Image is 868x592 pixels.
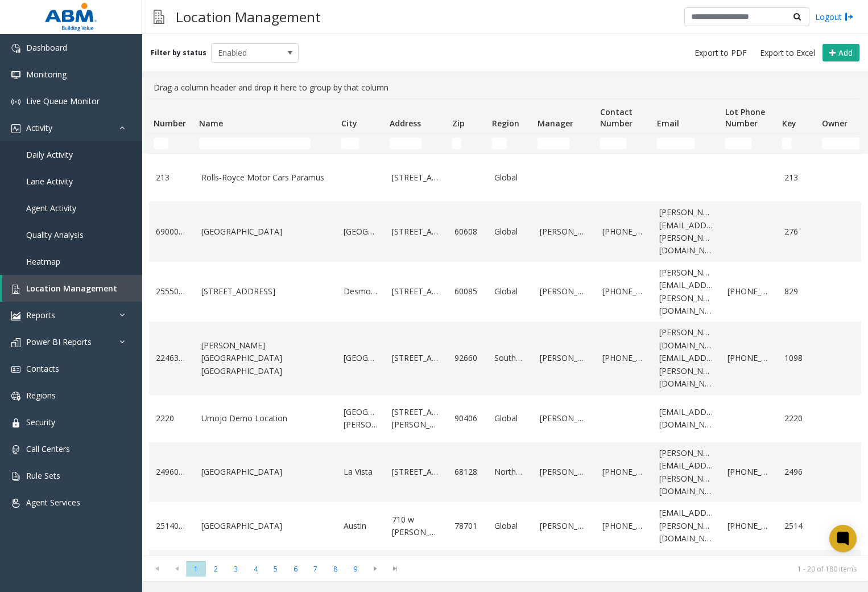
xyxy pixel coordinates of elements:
a: 92660 [454,352,481,364]
td: Name Filter [195,133,337,154]
td: Zip Filter [448,133,487,154]
span: Reports [26,310,55,320]
a: [PHONE_NUMBER] [602,285,646,298]
span: Page 8 [325,561,345,577]
img: 'icon' [11,71,20,80]
a: [PHONE_NUMBER] [602,352,646,364]
span: Rule Sets [26,470,60,481]
span: Export to Excel [760,47,815,59]
img: 'icon' [11,311,20,320]
a: [STREET_ADDRESS] [201,285,330,298]
a: [PHONE_NUMBER] [602,466,646,478]
span: Location Management [26,283,117,294]
span: Number [154,118,186,129]
a: 24960002 [156,466,188,478]
span: Contacts [26,363,59,374]
span: Zip [452,118,465,129]
span: Regions [26,390,56,401]
span: Security [26,417,55,427]
a: [PERSON_NAME] [540,466,589,478]
span: Region [492,118,519,129]
button: Export to Excel [755,45,820,61]
a: [PERSON_NAME] [540,285,589,298]
span: Manager [538,118,573,129]
a: [STREET_ADDRESS][PERSON_NAME] [392,406,441,431]
span: Add [838,47,853,58]
img: 'icon' [11,445,20,454]
a: [STREET_ADDRESS] [392,225,441,238]
input: Lot Phone Number Filter [725,138,751,149]
a: 25550063 [156,285,188,298]
span: Page 4 [246,561,266,577]
span: Page 3 [226,561,246,577]
a: Global [494,225,526,238]
span: Quality Analysis [26,229,84,240]
div: Data table [142,98,868,556]
a: 2496 [784,466,811,478]
button: Add [822,44,859,62]
input: Key Filter [782,138,791,149]
span: Page 6 [286,561,305,577]
a: 78701 [454,520,481,532]
a: 90406 [454,412,481,425]
span: Email [657,118,679,129]
img: pageIcon [154,3,164,31]
span: Go to the next page [365,561,385,577]
span: Live Queue Monitor [26,96,100,106]
span: Name [199,118,223,129]
span: Page 5 [266,561,286,577]
img: 'icon' [11,418,20,427]
a: [STREET_ADDRESS] [392,285,441,298]
a: [PERSON_NAME][EMAIL_ADDRESS][PERSON_NAME][DOMAIN_NAME] [659,266,714,318]
a: [GEOGRAPHIC_DATA] [344,352,378,364]
a: 68128 [454,466,481,478]
a: Umojo Demo Location [201,412,330,425]
a: [GEOGRAPHIC_DATA] [201,520,330,532]
a: Desmoines [344,285,378,298]
span: Heatmap [26,256,60,267]
input: Email Filter [657,138,695,149]
span: Key [782,118,796,129]
a: Global [494,171,526,184]
td: Lot Phone Number Filter [721,133,778,154]
span: Go to the last page [387,564,403,573]
span: Page 1 [186,561,206,577]
a: 60608 [454,225,481,238]
a: 2514 [784,520,811,532]
a: [STREET_ADDRESS] [392,352,441,364]
h3: Location Management [170,3,326,31]
td: Number Filter [149,133,195,154]
span: Dashboard [26,42,67,53]
a: [PERSON_NAME] [540,412,589,425]
input: Region Filter [492,138,507,149]
a: [PERSON_NAME] [540,352,589,364]
span: Enabled [212,44,281,62]
a: Austin [344,520,378,532]
a: Global [494,285,526,298]
button: Export to PDF [690,45,751,61]
input: Name Filter [199,138,311,149]
a: [PERSON_NAME][GEOGRAPHIC_DATA] [GEOGRAPHIC_DATA] [201,339,330,377]
a: 25140000 [156,520,188,532]
a: [GEOGRAPHIC_DATA] [344,225,378,238]
span: Power BI Reports [26,336,92,347]
a: 213 [156,171,188,184]
td: Email Filter [652,133,721,154]
a: 1098 [784,352,811,364]
span: Go to the next page [367,564,383,573]
img: 'icon' [11,97,20,106]
span: Agent Activity [26,203,76,213]
a: 213 [784,171,811,184]
input: Address Filter [390,138,421,149]
a: Global [494,412,526,425]
span: Page 9 [345,561,365,577]
a: Global [494,520,526,532]
span: Monitoring [26,69,67,80]
span: Agent Services [26,497,80,508]
td: Key Filter [778,133,817,154]
a: [PHONE_NUMBER] [728,352,771,364]
a: 69000276 [156,225,188,238]
a: 276 [784,225,811,238]
a: [GEOGRAPHIC_DATA][PERSON_NAME] [344,406,378,431]
td: Address Filter [385,133,448,154]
